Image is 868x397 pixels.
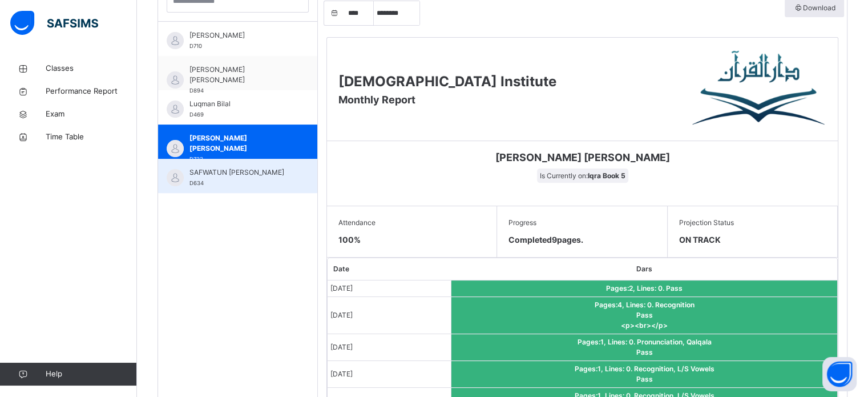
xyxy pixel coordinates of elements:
[633,364,714,373] span: Recognition, L/S Vowels
[636,311,652,319] span: Pass
[189,156,203,162] span: D733
[189,30,292,41] span: [PERSON_NAME]
[189,180,204,186] span: D634
[189,87,204,94] span: D894
[46,368,136,380] span: Help
[338,235,361,244] span: 100 %
[167,101,184,118] img: default.svg
[330,370,353,378] span: [DATE]
[189,167,292,178] span: SAFWATUN [PERSON_NAME]
[822,357,857,391] button: Open asap
[574,364,633,373] span: Pages: 1 , Lines: 0 .
[333,264,349,273] span: Date
[636,375,652,383] span: Pass
[338,218,485,228] span: Attendance
[679,234,826,246] span: ON TRACK
[46,86,137,97] span: Performance Report
[508,218,655,228] span: Progress
[167,140,184,157] img: default.svg
[679,218,826,228] span: Projection Status
[594,300,655,309] span: Pages: 4 , Lines: 0 .
[167,169,184,186] img: default.svg
[189,99,292,109] span: Luqman Bilal
[167,32,184,49] img: default.svg
[692,49,826,129] img: Darul Quran Institute
[338,73,556,90] span: [DEMOGRAPHIC_DATA] Institute
[330,284,353,292] span: [DATE]
[577,338,636,346] span: Pages: 1 , Lines: 0 .
[508,235,583,244] span: Completed 9 pages.
[46,131,137,143] span: Time Table
[189,43,202,49] span: D710
[189,65,292,85] span: [PERSON_NAME] [PERSON_NAME]
[189,111,204,118] span: D469
[655,300,694,309] span: Recognition
[606,284,666,292] span: Pages: 2 , Lines: 0 .
[451,258,837,280] th: Dars
[330,311,353,319] span: [DATE]
[330,343,353,351] span: [DATE]
[46,109,137,120] span: Exam
[167,71,184,89] img: default.svg
[666,284,683,292] span: Pass
[336,150,829,165] span: [PERSON_NAME] [PERSON_NAME]
[189,133,292,154] span: [PERSON_NAME] [PERSON_NAME]
[636,348,652,356] span: Pass
[793,3,835,13] span: Download
[46,63,137,74] span: Classes
[621,321,668,330] span: <p><br></p>
[537,169,628,183] span: Is Currently on:
[338,94,415,106] span: Monthly Report
[588,171,625,180] b: Iqra Book 5
[10,11,98,35] img: safsims
[636,338,711,346] span: Pronunciation, Qalqala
